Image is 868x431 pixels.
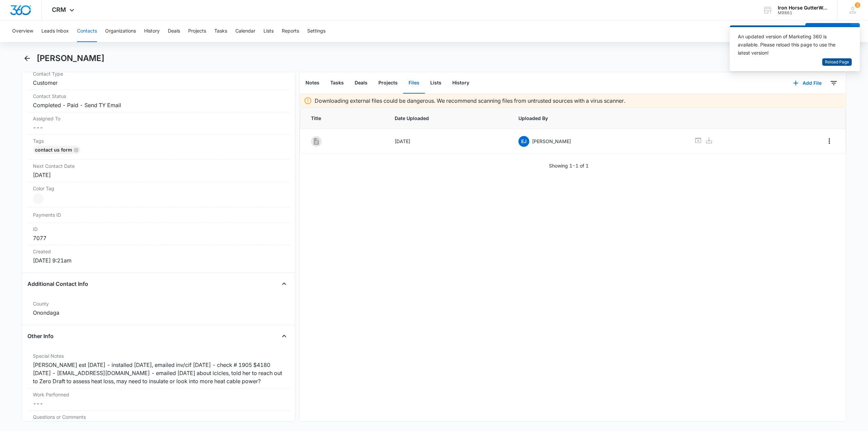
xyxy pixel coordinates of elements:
button: Projects [188,20,206,42]
button: Settings [307,20,325,42]
dd: --- [33,399,284,408]
dt: Payments ID [33,211,96,218]
label: Contact Type [33,70,284,77]
h4: Other Info [27,332,54,340]
div: [DATE] [33,171,284,179]
button: Lists [263,20,274,42]
div: An updated version of Marketing 360 is available. Please reload this page to use the latest version! [738,33,844,57]
button: Remove [74,148,78,152]
span: EJ [518,136,529,147]
div: Next Contact Date[DATE] [27,160,290,182]
div: Color Tag [27,182,290,207]
button: Filters [828,78,839,89]
dd: Customer [33,79,284,87]
button: History [447,73,475,94]
div: Onondaga [33,309,284,317]
span: Uploaded By [518,115,678,122]
button: History [144,20,160,42]
div: Contact StatusCompleted - Paid - Send TY Email [27,90,290,112]
dd: [DATE] 9:21am [33,256,284,265]
dd: --- [33,123,284,132]
span: Date Uploaded [395,115,502,122]
div: TagsContact Us FormRemove [27,135,290,160]
button: Deals [168,20,180,42]
label: County [33,300,284,307]
div: account id [778,11,827,15]
div: CountyOnondaga [27,297,290,319]
div: Contact Us Form [33,146,80,154]
button: Projects [373,73,403,94]
label: Color Tag [33,185,284,192]
div: Work Performed--- [27,388,290,411]
label: Work Performed [33,391,284,398]
button: Add Contact [805,23,851,39]
div: account name [778,5,827,11]
div: Special Notes[PERSON_NAME] est [DATE] - installed [DATE], emailed inv/cif [DATE] - check # 1905 $... [27,350,290,388]
button: Lists [425,73,447,94]
dt: ID [33,226,284,233]
p: Downloading external files could be dangerous. We recommend scanning files from untrusted sources... [315,97,625,105]
label: Contact Status [33,93,284,100]
dt: Created [33,248,284,255]
h1: [PERSON_NAME] [37,53,104,63]
span: 2 [855,2,860,8]
label: Tags [33,137,284,144]
button: Calendar [235,20,255,42]
p: Showing 1-1 of 1 [549,162,589,169]
div: ID7077 [27,223,290,245]
button: Organizations [105,20,136,42]
button: Close [279,331,290,341]
button: Tasks [214,20,227,42]
button: Back [22,53,33,64]
button: Overview [12,20,33,42]
div: Assigned To--- [27,112,290,135]
div: notifications count [855,2,860,8]
label: Questions or Comments [33,413,284,420]
p: [PERSON_NAME] [532,138,571,145]
label: Next Contact Date [33,162,284,170]
div: [PERSON_NAME] est [DATE] - installed [DATE], emailed inv/cif [DATE] - check # 1905 $4180 [DATE] -... [33,361,284,385]
button: Close [279,278,290,289]
button: Contacts [77,20,97,42]
div: Payments ID [27,207,290,223]
dd: 7077 [33,234,284,242]
td: [DATE] [387,129,511,154]
button: Tasks [325,73,349,94]
span: Title [311,115,378,122]
button: Add File [786,75,828,91]
button: Overflow Menu [824,136,835,146]
span: CRM [52,6,66,13]
div: Contact TypeCustomer [27,67,290,90]
label: Assigned To [33,115,284,122]
button: Reload Page [822,58,852,66]
button: Reports [282,20,299,42]
dd: Completed - Paid - Send TY Email [33,101,284,109]
h4: Additional Contact Info [27,280,88,288]
button: Deals [349,73,373,94]
button: Leads Inbox [41,20,69,42]
button: Files [403,73,425,94]
span: Reload Page [825,59,849,65]
div: Created[DATE] 9:21am [27,245,290,267]
label: Special Notes [33,352,284,359]
button: Notes [300,73,325,94]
